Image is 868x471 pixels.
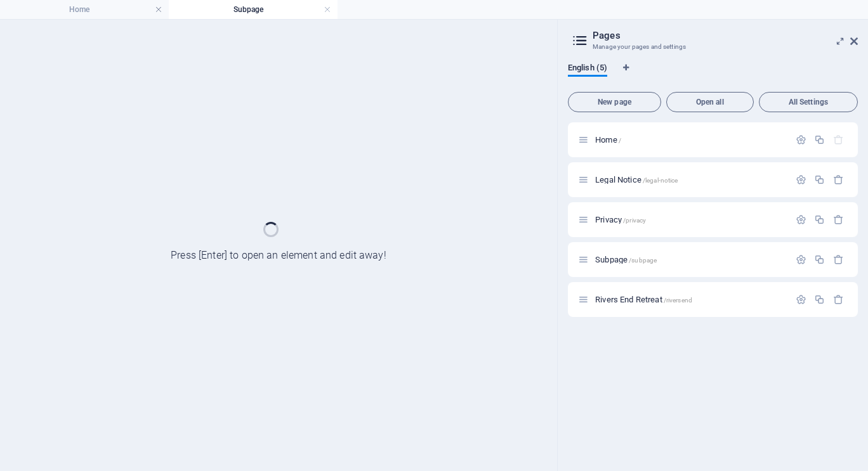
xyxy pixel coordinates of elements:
span: Click to open page [595,255,657,264]
span: Click to open page [595,135,621,145]
div: Remove [833,294,844,305]
span: Click to open page [595,215,646,224]
div: Legal Notice/legal-notice [591,176,789,184]
div: Settings [796,134,806,145]
h3: Manage your pages and settings [593,41,832,53]
span: /privacy [623,217,646,224]
div: Settings [796,294,806,305]
div: Privacy/privacy [591,216,789,224]
button: Open all [666,92,754,112]
span: New page [574,98,655,106]
span: /subpage [629,257,657,264]
span: /legal-notice [643,177,678,184]
div: Duplicate [814,174,825,185]
div: Settings [796,214,806,225]
span: Open all [672,98,748,106]
span: Click to open page [595,295,692,304]
div: Duplicate [814,254,825,265]
span: / [619,137,621,144]
span: Click to open page [595,175,678,184]
div: Remove [833,174,844,185]
span: English (5) [568,60,607,78]
button: New page [568,92,661,112]
div: Remove [833,254,844,265]
div: Remove [833,214,844,225]
span: /riversend [664,297,692,304]
div: Home/ [591,136,789,144]
button: All Settings [759,92,858,112]
div: Duplicate [814,294,825,305]
div: Settings [796,254,806,265]
span: All Settings [765,98,852,106]
h2: Pages [593,30,858,41]
div: Duplicate [814,134,825,145]
h4: Subpage [169,3,338,16]
div: Duplicate [814,214,825,225]
div: Settings [796,174,806,185]
div: Rivers End Retreat/riversend [591,295,789,304]
div: Language Tabs [568,63,858,87]
div: The startpage cannot be deleted [833,134,844,145]
div: Subpage/subpage [591,255,789,264]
